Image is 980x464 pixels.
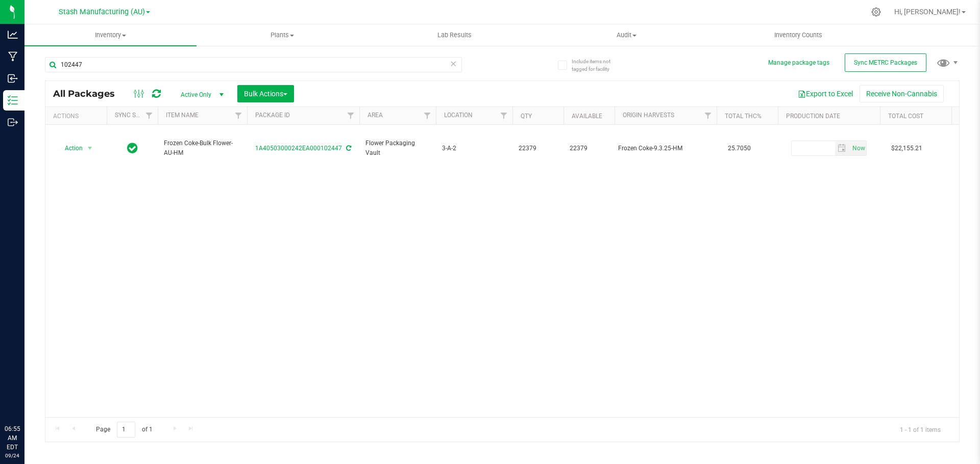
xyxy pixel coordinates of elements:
[618,144,714,153] div: Value 1: Frozen Coke-9.3.25-HM
[791,85,860,102] button: Export to Excel
[424,31,485,40] span: Lab Results
[345,145,351,152] span: Sync from Compliance System
[835,141,850,155] span: select
[725,113,762,120] a: Total THC%
[541,31,712,40] span: Audit
[854,59,917,66] span: Sync METRC Packages
[230,107,247,124] a: Filter
[5,452,20,459] p: 09/24
[53,88,125,99] span: All Packages
[572,58,623,73] span: Include items not tagged for facility
[115,112,154,119] a: Sync Status
[768,59,829,67] button: Manage package tags
[623,112,674,119] a: Origin Harvests
[10,383,41,413] iframe: Resource center
[8,73,18,84] inline-svg: Inbound
[419,107,436,124] a: Filter
[237,85,294,102] button: Bulk Actions
[166,112,199,119] a: Item Name
[365,139,430,158] span: Flower Packaging Vault
[367,112,383,119] a: Area
[572,113,602,120] a: Available
[164,139,241,158] span: Frozen Coke-Bulk Flower-AU-HM
[24,24,197,46] a: Inventory
[24,31,197,40] span: Inventory
[870,7,883,17] div: Manage settings
[141,107,158,124] a: Filter
[849,141,866,155] span: select
[541,24,713,46] a: Audit
[860,85,944,102] button: Receive Non-Cannabis
[45,57,462,72] input: Search Package ID, Item Name, SKU, Lot or Part Number...
[53,113,103,120] div: Actions
[786,113,840,120] a: Production Date
[496,107,512,124] a: Filter
[700,107,717,124] a: Filter
[59,8,145,16] span: Stash Manufacturing (AU)
[886,141,927,156] span: $22,155.21
[8,30,18,40] inline-svg: Analytics
[892,422,949,437] span: 1 - 1 of 1 items
[255,145,342,152] a: 1A40503000242EA000102447
[5,424,20,452] p: 06:55 AM EDT
[519,144,557,153] span: 22379
[444,112,473,119] a: Location
[8,117,18,127] inline-svg: Outbound
[127,141,138,155] span: In Sync
[888,113,923,120] a: Total Cost
[713,24,885,46] a: Inventory Counts
[723,141,756,156] span: 25.7050
[894,8,961,16] span: Hi, [PERSON_NAME]!
[117,422,135,438] input: 1
[369,24,541,46] a: Lab Results
[197,24,369,46] a: Plants
[450,57,457,70] span: Clear
[8,51,18,62] inline-svg: Manufacturing
[845,53,926,72] button: Sync METRC Packages
[56,141,83,155] span: Action
[570,144,608,153] span: 22379
[442,144,506,153] span: 3-A-2
[87,422,161,438] span: Page of 1
[850,141,867,156] span: Set Current date
[244,90,287,98] span: Bulk Actions
[197,31,368,40] span: Plants
[84,141,96,155] span: select
[761,31,836,40] span: Inventory Counts
[342,107,359,124] a: Filter
[255,112,290,119] a: Package ID
[8,95,18,105] inline-svg: Inventory
[521,113,532,120] a: Qty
